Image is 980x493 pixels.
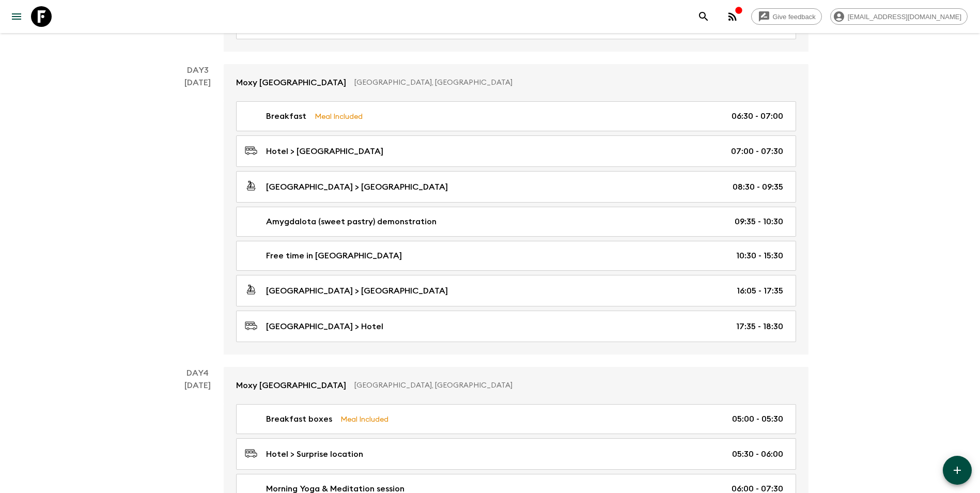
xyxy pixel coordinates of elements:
p: 05:30 - 06:00 [732,448,783,460]
p: [GEOGRAPHIC_DATA], [GEOGRAPHIC_DATA] [354,380,788,391]
p: [GEOGRAPHIC_DATA] > [GEOGRAPHIC_DATA] [266,285,448,297]
a: [GEOGRAPHIC_DATA] > [GEOGRAPHIC_DATA]08:30 - 09:35 [236,171,796,203]
div: [DATE] [184,76,211,355]
a: Moxy [GEOGRAPHIC_DATA][GEOGRAPHIC_DATA], [GEOGRAPHIC_DATA] [224,367,808,404]
div: [EMAIL_ADDRESS][DOMAIN_NAME] [830,8,968,25]
p: 07:00 - 07:30 [731,145,783,158]
p: Day 4 [172,367,224,379]
p: 06:30 - 07:00 [732,110,783,122]
p: Meal Included [340,413,388,425]
p: Hotel > [GEOGRAPHIC_DATA] [266,145,383,158]
a: Amygdalota (sweet pastry) demonstration09:35 - 10:30 [236,207,796,237]
p: 17:35 - 18:30 [736,320,783,333]
p: 16:05 - 17:35 [737,285,783,297]
p: [GEOGRAPHIC_DATA] > [GEOGRAPHIC_DATA] [266,181,448,193]
a: BreakfastMeal Included06:30 - 07:00 [236,101,796,131]
p: Free time in [GEOGRAPHIC_DATA] [266,250,402,262]
a: Free time in [GEOGRAPHIC_DATA]10:30 - 15:30 [236,241,796,271]
a: Give feedback [751,8,822,25]
p: 10:30 - 15:30 [736,250,783,262]
p: 09:35 - 10:30 [735,215,783,228]
p: Hotel > Surprise location [266,448,363,460]
p: Moxy [GEOGRAPHIC_DATA] [236,76,346,89]
a: Hotel > Surprise location05:30 - 06:00 [236,438,796,470]
p: [GEOGRAPHIC_DATA], [GEOGRAPHIC_DATA] [354,78,788,88]
button: menu [6,6,27,27]
p: Meal Included [315,111,363,122]
a: Breakfast boxesMeal Included05:00 - 05:30 [236,404,796,434]
p: [GEOGRAPHIC_DATA] > Hotel [266,320,383,333]
p: Moxy [GEOGRAPHIC_DATA] [236,379,346,392]
span: Give feedback [767,13,821,21]
a: [GEOGRAPHIC_DATA] > Hotel17:35 - 18:30 [236,311,796,342]
a: Moxy [GEOGRAPHIC_DATA][GEOGRAPHIC_DATA], [GEOGRAPHIC_DATA] [224,64,808,101]
p: 05:00 - 05:30 [732,413,783,425]
p: 08:30 - 09:35 [733,181,783,193]
a: [GEOGRAPHIC_DATA] > [GEOGRAPHIC_DATA]16:05 - 17:35 [236,275,796,306]
span: [EMAIL_ADDRESS][DOMAIN_NAME] [842,13,967,21]
p: Breakfast boxes [266,413,332,425]
p: Breakfast [266,110,306,122]
p: Day 3 [172,64,224,76]
button: search adventures [693,6,714,27]
p: Amygdalota (sweet pastry) demonstration [266,215,437,228]
a: Hotel > [GEOGRAPHIC_DATA]07:00 - 07:30 [236,135,796,167]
